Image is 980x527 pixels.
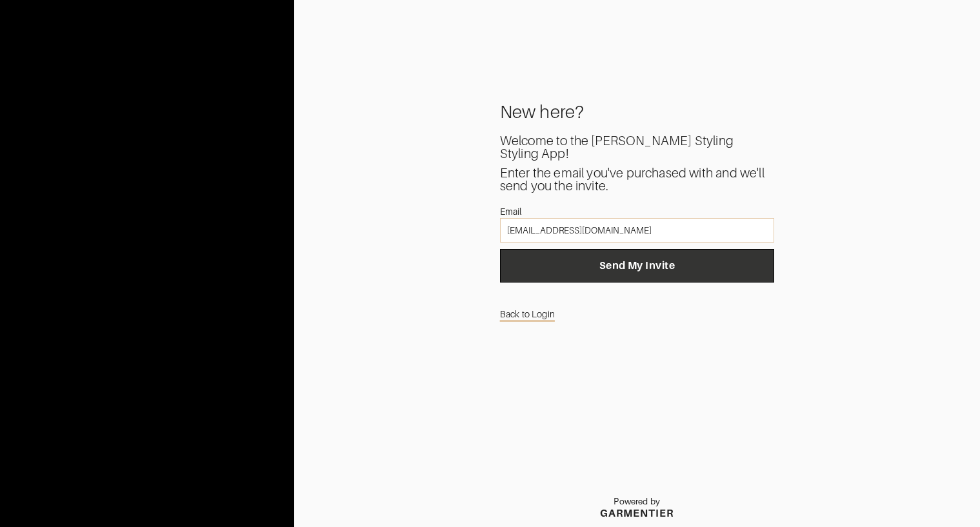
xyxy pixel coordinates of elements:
div: GARMENTIER [600,507,674,519]
a: Back to Login [500,302,555,326]
div: Email [500,205,774,218]
div: Welcome to the [PERSON_NAME] Styling Styling App! [500,134,774,160]
div: Enter the email you've purchased with and we'll send you the invite. [500,166,774,192]
p: Powered by [600,497,674,507]
button: Send My Invite [500,249,774,283]
div: New here? [500,105,774,118]
span: Send My Invite [510,259,764,272]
